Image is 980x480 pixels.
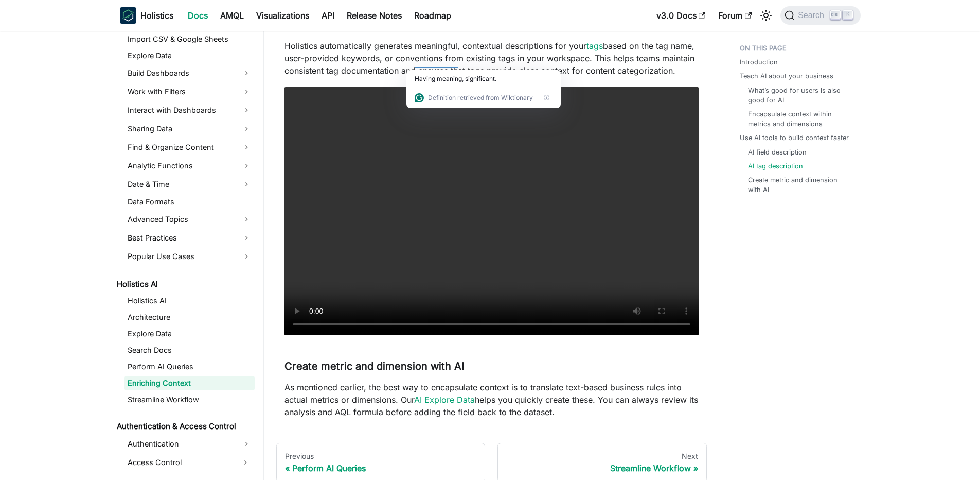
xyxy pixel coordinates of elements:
[284,40,699,77] p: Holistics automatically generates meaningful, contextual descriptions for your based on the tag n...
[285,452,477,461] div: Previous
[748,109,850,129] a: Encapsulate context within metrics and dimensions
[236,454,255,471] button: Expand sidebar category 'Access Control'
[250,7,315,24] a: Visualizations
[124,294,255,308] a: Holistics AI
[284,360,699,373] h3: Create metric and dimension with AI
[110,31,264,480] nav: Docs sidebar
[124,343,255,357] a: Search Docs
[506,463,698,473] div: Streamline Workflow
[795,11,830,20] span: Search
[124,83,255,100] a: Work with Filters
[586,41,603,51] a: tags
[712,7,758,24] a: Forum
[182,7,214,24] a: Docs
[124,176,255,193] a: Date & Time
[748,147,807,157] a: AI field description
[843,10,853,20] kbd: K
[284,87,699,336] video: Your browser does not support embedding video, but you can .
[124,32,255,46] a: Import CSV & Google Sheets
[114,419,255,434] a: Authentication & Access Control
[414,395,475,405] a: AI Explore Data
[124,102,255,118] a: Interact with Dashboards
[124,310,255,324] a: Architecture
[120,7,173,24] a: HolisticsHolistics
[214,7,250,24] a: AMQL
[740,133,849,143] a: Use AI tools to build context faster
[748,85,850,105] a: What’s good for users is also good for AI
[124,248,255,265] a: Popular Use Cases
[285,463,477,473] div: Perform AI Queries
[650,7,712,24] a: v3.0 Docs
[748,161,803,171] a: AI tag description
[124,121,255,137] a: Sharing Data
[748,175,850,195] a: Create metric and dimension with AI
[284,381,699,418] p: As mentioned earlier, the best way to encapsulate context is to translate text-based business rul...
[341,7,408,24] a: Release Notes
[315,7,341,24] a: API
[124,158,255,174] a: Analytic Functions
[124,359,255,374] a: Perform AI Queries
[124,376,255,390] a: Enriching Context
[506,452,698,461] div: Next
[758,7,774,24] button: Switch between dark and light mode (currently light mode)
[124,454,236,471] a: Access Control
[740,57,778,67] a: Introduction
[780,6,860,25] button: Search (Ctrl+K)
[140,9,173,22] b: Holistics
[408,7,457,24] a: Roadmap
[740,71,833,81] a: Teach AI about your business
[124,195,255,209] a: Data Formats
[124,65,255,81] a: Build Dashboards
[120,7,136,24] img: Holistics
[124,48,255,63] a: Explore Data
[124,230,255,246] a: Best Practices
[124,436,255,452] a: Authentication
[124,211,255,228] a: Advanced Topics
[124,139,255,156] a: Find & Organize Content
[124,392,255,407] a: Streamline Workflow
[114,277,255,292] a: Holistics AI
[124,327,255,341] a: Explore Data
